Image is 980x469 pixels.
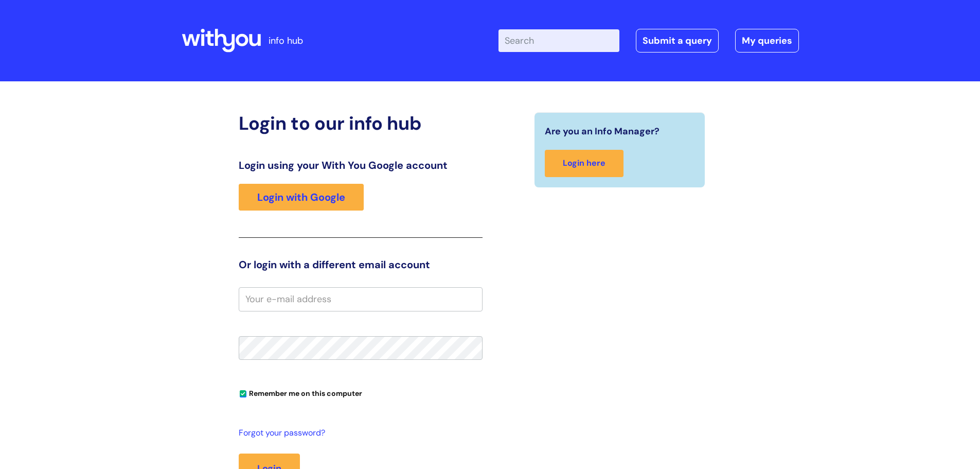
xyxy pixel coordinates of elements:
h3: Login using your With You Google account [239,159,483,171]
h2: Login to our info hub [239,112,483,134]
div: You can uncheck this option if you're logging in from a shared device [239,385,483,401]
a: Forgot your password? [239,426,477,441]
h3: Or login with a different email account [239,258,483,271]
a: Login here [545,150,623,177]
p: info hub [269,32,303,49]
a: Login with Google [239,184,364,211]
a: Submit a query [636,29,719,53]
label: Remember me on this computer [239,387,362,398]
input: Search [498,29,619,52]
input: Remember me on this computer [240,391,246,397]
a: My queries [735,29,799,53]
span: Are you an Info Manager? [545,123,660,140]
input: Your e-mail address [239,287,483,311]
